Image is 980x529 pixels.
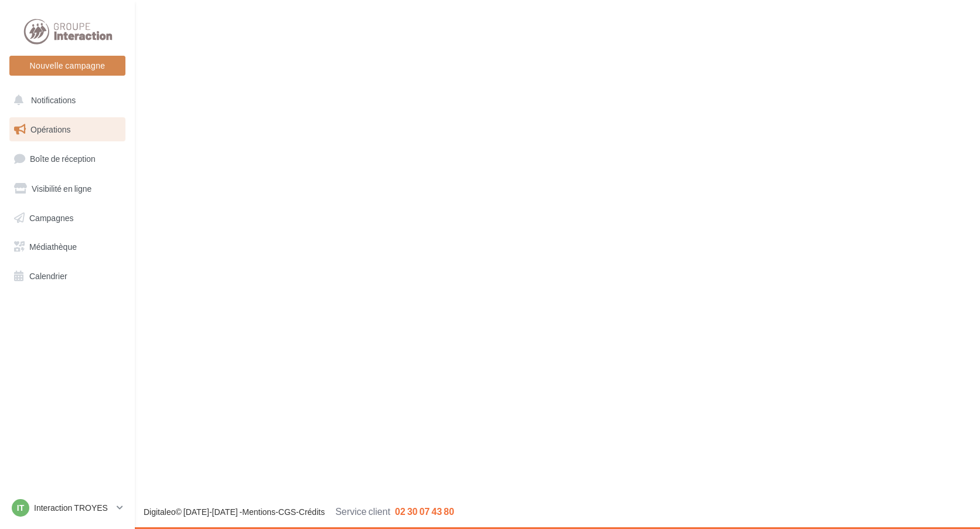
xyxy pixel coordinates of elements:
a: Boîte de réception [7,146,128,171]
span: Visibilité en ligne [32,184,91,194]
span: IT [17,502,24,514]
p: Interaction TROYES [34,502,112,514]
a: Calendrier [7,264,128,289]
a: Opérations [7,117,128,142]
a: Médiathèque [7,235,128,259]
span: Notifications [31,95,76,105]
a: CGS [278,507,296,517]
button: Notifications [7,88,123,113]
a: Campagnes [7,206,128,230]
a: Mentions [242,507,275,517]
a: Visibilité en ligne [7,177,128,201]
span: Opérations [30,124,70,134]
a: IT Interaction TROYES [9,497,125,519]
span: © [DATE]-[DATE] - - - [144,507,454,517]
span: Médiathèque [29,242,77,252]
span: Campagnes [29,212,74,222]
a: Crédits [299,507,325,517]
span: Calendrier [29,271,67,281]
span: 02 30 07 43 80 [395,506,454,517]
button: Nouvelle campagne [9,56,125,76]
a: Digitaleo [144,507,175,517]
span: Service client [335,506,390,517]
span: Boîte de réception [30,154,96,164]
